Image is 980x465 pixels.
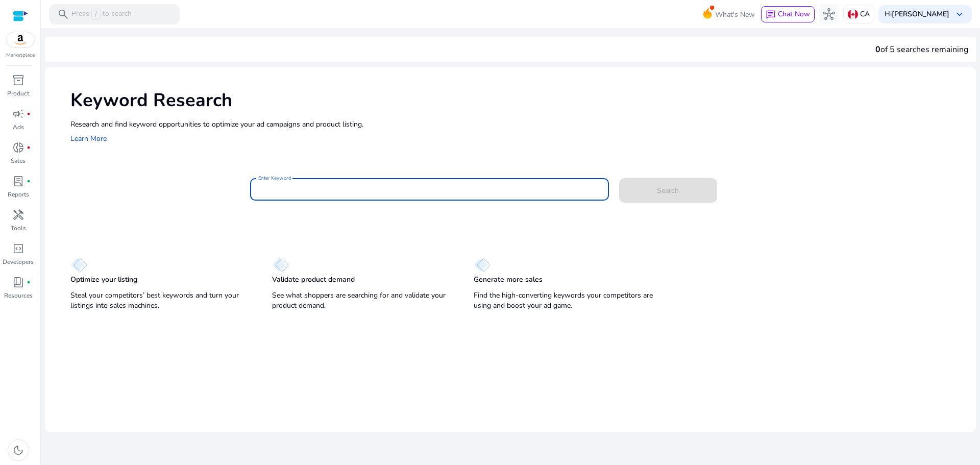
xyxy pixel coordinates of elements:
span: campaign [12,108,24,120]
p: Sales [11,156,26,165]
span: fiber_manual_record [27,145,31,150]
p: Ads [13,123,24,132]
span: inventory_2 [12,74,24,86]
p: Resources [4,291,33,300]
span: / [91,9,101,20]
img: diamond.svg [70,258,87,272]
img: diamond.svg [474,258,491,272]
span: code_blocks [12,242,24,255]
p: Research and find keyword opportunities to optimize your ad campaigns and product listing. [70,119,966,130]
p: Optimize your listing [70,275,137,285]
b: [PERSON_NAME] [892,9,949,19]
mat-label: Enter Keyword [258,175,291,182]
p: Reports [8,190,29,199]
span: fiber_manual_record [27,112,31,116]
img: amazon.svg [7,32,34,47]
a: Learn More [70,134,107,143]
p: Product [7,89,29,98]
p: Developers [3,257,34,266]
p: Marketplace [6,52,35,59]
span: keyboard_arrow_down [953,8,966,20]
span: chat [766,10,776,20]
img: diamond.svg [272,258,289,272]
button: hub [819,4,839,25]
span: lab_profile [12,175,24,187]
span: fiber_manual_record [27,280,31,284]
p: Hi [885,11,949,18]
span: What's New [715,6,755,23]
span: handyman [12,209,24,221]
div: of 5 searches remaining [875,43,968,56]
p: Find the high-converting keywords your competitors are using and boost your ad game. [474,290,655,311]
span: dark_mode [12,444,24,456]
p: Validate product demand [272,275,355,285]
p: Generate more sales [474,275,543,285]
img: ca.svg [848,9,858,19]
p: See what shoppers are searching for and validate your product demand. [272,290,453,311]
p: Press to search [71,9,132,20]
span: Chat Now [778,9,810,19]
span: book_4 [12,276,24,288]
button: chatChat Now [761,6,815,22]
span: donut_small [12,141,24,154]
h1: Keyword Research [70,89,966,111]
span: search [57,8,69,20]
p: CA [860,5,870,23]
p: Tools [11,224,26,233]
p: Steal your competitors’ best keywords and turn your listings into sales machines. [70,290,252,311]
span: 0 [875,44,880,55]
span: hub [823,8,835,20]
span: fiber_manual_record [27,179,31,183]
